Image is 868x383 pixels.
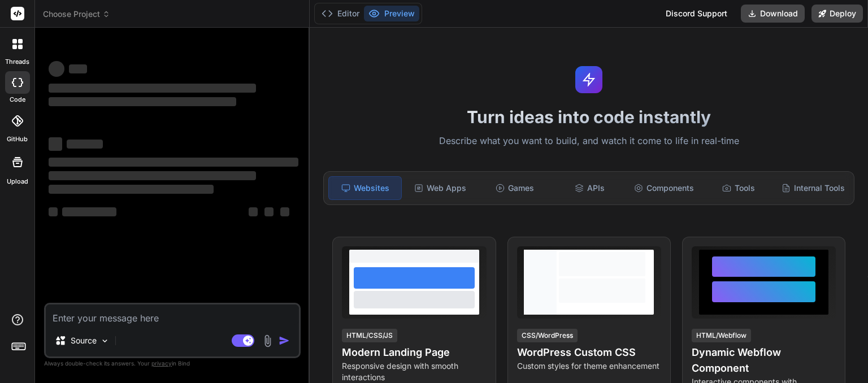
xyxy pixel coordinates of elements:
div: CSS/WordPress [517,329,578,342]
div: Internal Tools [777,176,849,200]
span: ‌ [69,64,87,73]
span: Choose Project [43,8,110,20]
span: ‌ [49,61,64,77]
p: Always double-check its answers. Your in Bind [44,358,301,369]
h4: Dynamic Webflow Component [692,345,836,376]
label: Upload [7,177,28,186]
h4: WordPress Custom CSS [517,345,661,360]
button: Deploy [811,5,863,23]
span: ‌ [49,137,62,151]
div: HTML/Webflow [692,329,751,342]
button: Editor [317,6,364,21]
label: code [10,95,25,105]
div: Discord Support [659,5,734,23]
div: HTML/CSS/JS [342,329,397,342]
button: Download [741,5,805,23]
img: icon [279,335,290,346]
span: ‌ [264,207,274,216]
label: threads [5,57,29,67]
span: ‌ [49,97,236,106]
label: GitHub [7,134,28,144]
span: ‌ [49,207,58,216]
button: Preview [364,6,419,21]
img: attachment [261,334,274,347]
div: Web Apps [404,176,476,200]
div: Games [479,176,551,200]
div: Components [628,176,700,200]
img: Pick Models [100,336,110,346]
span: privacy [151,360,172,367]
p: Custom styles for theme enhancement [517,360,661,372]
span: ‌ [249,207,258,216]
span: ‌ [49,84,256,93]
p: Responsive design with smooth interactions [342,360,486,383]
div: Tools [702,176,775,200]
span: ‌ [49,185,214,194]
span: ‌ [49,158,298,167]
span: ‌ [280,207,289,216]
span: ‌ [49,171,256,180]
p: Describe what you want to build, and watch it come to life in real-time [316,134,861,149]
span: ‌ [62,207,116,216]
h1: Turn ideas into code instantly [316,107,861,127]
p: Source [71,335,97,346]
h4: Modern Landing Page [342,345,486,360]
div: Websites [328,176,402,200]
span: ‌ [67,140,103,149]
div: APIs [553,176,626,200]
